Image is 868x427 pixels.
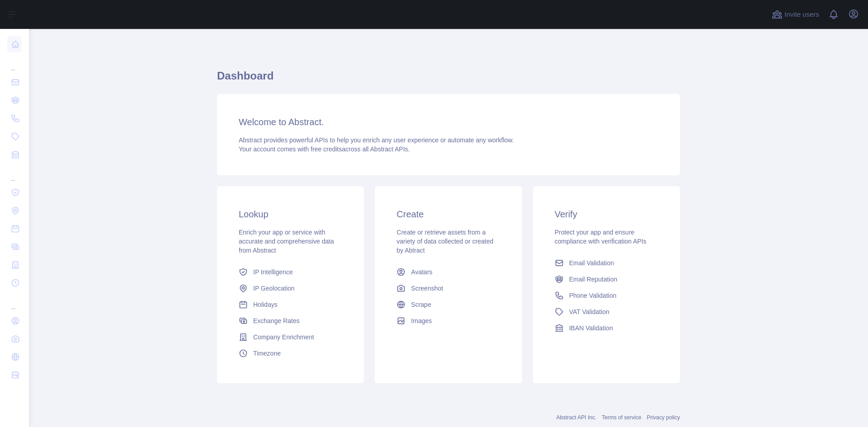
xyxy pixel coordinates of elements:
span: Screenshot [411,284,443,293]
a: Timezone [235,345,346,361]
a: Abstract API Inc. [557,414,597,421]
span: Exchange Rates [253,316,300,325]
a: Email Validation [551,255,662,271]
a: IP Intelligence [235,264,346,280]
a: IBAN Validation [551,320,662,336]
a: Holidays [235,296,346,313]
a: Privacy policy [647,414,680,421]
span: Protect your app and ensure compliance with verification APIs [555,229,646,245]
span: Your account comes with across all Abstract APIs. [239,145,410,153]
span: IP Geolocation [253,284,295,293]
span: VAT Validation [569,307,609,316]
span: free credits [311,145,342,153]
a: Company Enrichment [235,329,346,345]
button: Invite users [770,7,821,22]
div: ... [7,164,22,183]
div: ... [7,293,22,311]
span: Create or retrieve assets from a variety of data collected or created by Abtract [396,229,493,254]
span: Enrich your app or service with accurate and comprehensive data from Abstract [239,229,334,254]
a: Avatars [393,264,504,280]
span: Images [411,316,432,325]
h3: Create [396,208,500,221]
span: Abstract provides powerful APIs to help you enrich any user experience or automate any workflow. [239,136,514,144]
span: Company Enrichment [253,333,314,342]
span: Phone Validation [569,291,617,300]
span: Timezone [253,349,281,358]
span: IP Intelligence [253,267,293,277]
a: Phone Validation [551,287,662,304]
div: ... [7,54,22,72]
h3: Verify [555,208,658,221]
span: Email Reputation [569,275,618,284]
a: Email Reputation [551,271,662,287]
h1: Dashboard [217,69,680,90]
h3: Welcome to Abstract. [239,116,658,128]
a: Terms of service [602,414,641,421]
h3: Lookup [239,208,342,221]
span: Email Validation [569,258,614,267]
span: Invite users [784,9,819,20]
span: Avatars [411,267,432,277]
a: Exchange Rates [235,313,346,329]
span: IBAN Validation [569,324,613,333]
a: Screenshot [393,280,504,296]
span: Holidays [253,300,278,309]
a: IP Geolocation [235,280,346,296]
a: VAT Validation [551,304,662,320]
a: Scrape [393,296,504,313]
a: Images [393,313,504,329]
span: Scrape [411,300,431,309]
